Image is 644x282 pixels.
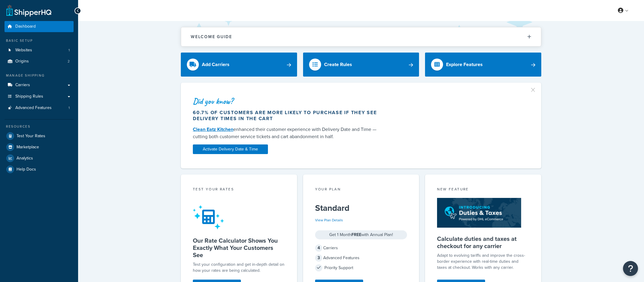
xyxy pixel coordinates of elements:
span: 1 [68,48,70,53]
span: Test Your Rates [17,134,45,139]
div: Test your configuration and get in-depth detail on how your rates are being calculated. [193,262,285,274]
div: 60.7% of customers are more likely to purchase if they see delivery times in the cart [193,110,383,122]
div: Test your rates [193,186,285,193]
span: 1 [68,105,70,111]
a: Websites1 [5,45,74,56]
a: Test Your Rates [5,131,74,141]
a: Advanced Features1 [5,102,74,114]
a: Add Carriers [181,53,297,77]
div: Your Plan [315,186,407,193]
a: Carriers [5,80,74,91]
div: Explore Features [446,60,483,69]
li: Websites [5,45,74,56]
h5: Standard [315,203,407,213]
a: Origins2 [5,56,74,67]
a: View Plan Details [315,217,343,223]
span: Analytics [17,156,33,161]
div: Resources [5,124,74,129]
span: Websites [15,48,32,53]
span: Dashboard [15,24,36,29]
a: Clean Eatz Kitchen [193,126,233,133]
span: Carriers [15,83,30,88]
span: 2 [68,59,70,64]
a: Activate Delivery Date & Time [193,144,268,154]
span: 4 [315,244,322,252]
div: Add Carriers [202,60,229,69]
span: Shipping Rules [15,94,43,99]
li: Advanced Features [5,102,74,114]
span: Marketplace [17,145,39,150]
span: Advanced Features [15,105,52,111]
li: Origins [5,56,74,67]
a: Analytics [5,153,74,164]
div: Carriers [315,244,407,252]
button: Welcome Guide [181,27,541,46]
div: Get 1 Month with Annual Plan! [315,230,407,239]
span: Help Docs [17,167,36,172]
a: Marketplace [5,142,74,153]
span: Origins [15,59,29,64]
div: enhanced their customer experience with Delivery Date and Time — cutting both customer service ti... [193,126,383,140]
div: Manage Shipping [5,73,74,78]
strong: FREE [351,232,361,238]
h5: Calculate duties and taxes at checkout for any carrier [437,235,529,250]
h2: Welcome Guide [191,35,232,39]
div: New Feature [437,186,529,193]
a: Dashboard [5,21,74,32]
a: Create Rules [303,53,419,77]
div: Did you know? [193,97,383,105]
a: Help Docs [5,164,74,175]
p: Adapt to evolving tariffs and improve the cross-border experience with real-time duties and taxes... [437,253,529,271]
div: Create Rules [324,60,352,69]
h5: Our Rate Calculator Shows You Exactly What Your Customers See [193,237,285,259]
div: Priority Support [315,264,407,272]
button: Open Resource Center [623,261,638,276]
span: 3 [315,254,322,262]
a: Shipping Rules [5,91,74,102]
div: Basic Setup [5,38,74,43]
div: Advanced Features [315,254,407,262]
a: Explore Features [425,53,541,77]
